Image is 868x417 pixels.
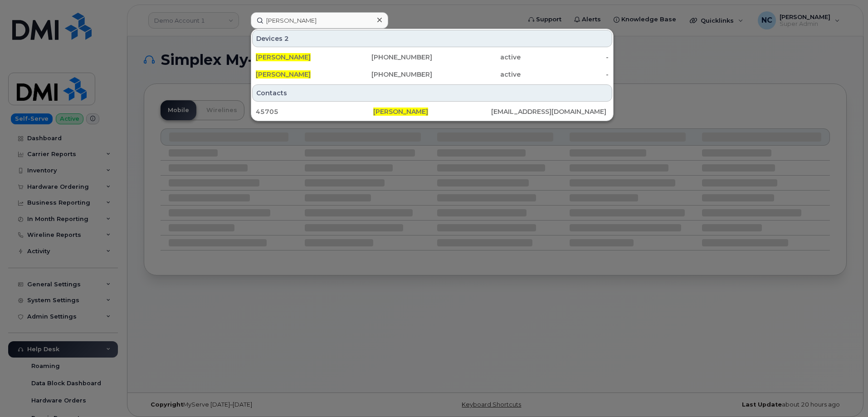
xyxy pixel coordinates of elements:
[344,53,433,62] div: [PHONE_NUMBER]
[432,70,521,79] div: active
[491,107,609,116] div: [EMAIL_ADDRESS][DOMAIN_NAME]
[252,66,612,83] a: [PERSON_NAME][PHONE_NUMBER]active-
[344,70,433,79] div: [PHONE_NUMBER]
[373,108,428,116] span: [PERSON_NAME]
[256,70,311,78] span: [PERSON_NAME]
[284,34,289,43] span: 2
[252,49,612,65] a: [PERSON_NAME][PHONE_NUMBER]active-
[256,53,311,61] span: [PERSON_NAME]
[252,84,612,102] div: Contacts
[252,30,612,47] div: Devices
[521,53,609,62] div: -
[521,70,609,79] div: -
[256,107,373,116] div: 45705
[252,103,612,120] a: 45705[PERSON_NAME][EMAIL_ADDRESS][DOMAIN_NAME]
[432,53,521,62] div: active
